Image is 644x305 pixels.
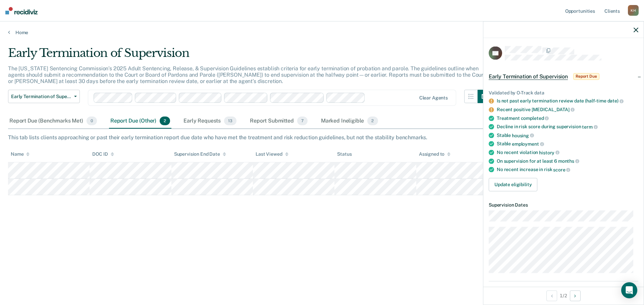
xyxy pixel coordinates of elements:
[419,95,448,101] div: Clear agents
[497,98,638,104] div: Is not past early termination review date (half-time date)
[570,290,581,301] button: Next Opportunity
[182,114,238,129] div: Early Requests
[582,124,597,130] span: term
[558,158,579,164] span: months
[497,124,638,130] div: Decline in risk score during supervision
[483,66,644,87] div: Early Termination of SupervisionReport Due
[539,150,559,155] span: history
[256,151,288,157] div: Last Viewed
[497,167,638,173] div: No recent increase in risk
[87,117,97,125] span: 0
[337,151,352,157] div: Status
[320,114,379,129] div: Marked Ineligible
[489,73,568,80] span: Early Termination of Supervision
[8,29,636,35] a: Home
[5,7,38,14] img: Recidiviz
[8,65,485,84] p: The [US_STATE] Sentencing Commission’s 2025 Adult Sentencing, Release, & Supervision Guidelines e...
[497,115,638,121] div: Treatment
[8,114,98,129] div: Report Due (Benchmarks Met)
[11,151,30,157] div: Name
[483,287,644,304] div: 1 / 2
[174,151,226,157] div: Supervision End Date
[497,141,638,147] div: Stable
[109,114,171,129] div: Report Due (Other)
[521,116,549,121] span: completed
[367,117,378,125] span: 2
[497,107,638,113] div: Recent positive [MEDICAL_DATA]
[553,167,570,172] span: score
[249,114,309,129] div: Report Submitted
[621,282,637,298] div: Open Intercom Messenger
[297,117,308,125] span: 7
[419,151,450,157] div: Assigned to
[546,290,557,301] button: Previous Opportunity
[497,132,638,138] div: Stable
[224,117,236,125] span: 13
[573,73,599,80] span: Report Due
[497,150,638,156] div: No recent violation
[8,134,636,141] div: This tab lists clients approaching or past their early termination report due date who have met t...
[489,90,638,95] div: Validated by O-Track data
[489,202,638,208] dt: Supervision Dates
[512,141,544,147] span: employment
[92,151,114,157] div: DOC ID
[160,117,170,125] span: 2
[11,94,71,99] span: Early Termination of Supervision
[8,46,491,65] div: Early Termination of Supervision
[497,158,638,164] div: On supervision for at least 6
[512,133,534,138] span: housing
[489,178,537,191] button: Update eligibility
[628,5,639,16] div: K H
